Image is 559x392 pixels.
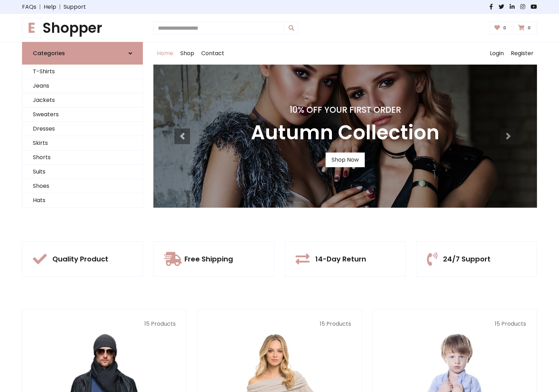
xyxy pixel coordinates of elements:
h5: Quality Product [52,255,108,263]
a: Hats [22,193,143,208]
p: 15 Products [208,320,351,328]
a: Support [64,3,86,11]
a: Contact [198,42,228,65]
a: Shorts [22,150,143,165]
a: T-Shirts [22,65,143,79]
a: 0 [514,21,537,35]
a: Shop Now [326,153,365,167]
a: Skirts [22,136,143,150]
span: | [36,3,44,11]
a: Dresses [22,122,143,136]
a: Jackets [22,93,143,108]
h5: Free Shipping [184,255,233,263]
a: FAQs [22,3,36,11]
a: Shop [177,42,198,65]
a: Register [507,42,537,65]
h4: 10% Off Your First Order [251,105,440,115]
a: 0 [490,21,513,35]
span: 0 [526,25,532,31]
a: Jeans [22,79,143,93]
h5: 14-Day Return [315,255,366,263]
p: 15 Products [33,320,176,328]
a: Home [153,42,177,65]
a: Categories [22,42,143,65]
a: Help [44,3,56,11]
h6: Categories [33,50,65,57]
a: Login [486,42,507,65]
a: Suits [22,165,143,179]
h3: Autumn Collection [251,121,440,144]
span: 0 [501,25,508,31]
span: | [56,3,64,11]
a: EShopper [22,20,143,36]
h1: Shopper [22,20,143,36]
p: 15 Products [383,320,526,328]
h5: 24/7 Support [443,255,491,263]
a: Sweaters [22,108,143,122]
a: Shoes [22,179,143,193]
span: E [22,18,41,38]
